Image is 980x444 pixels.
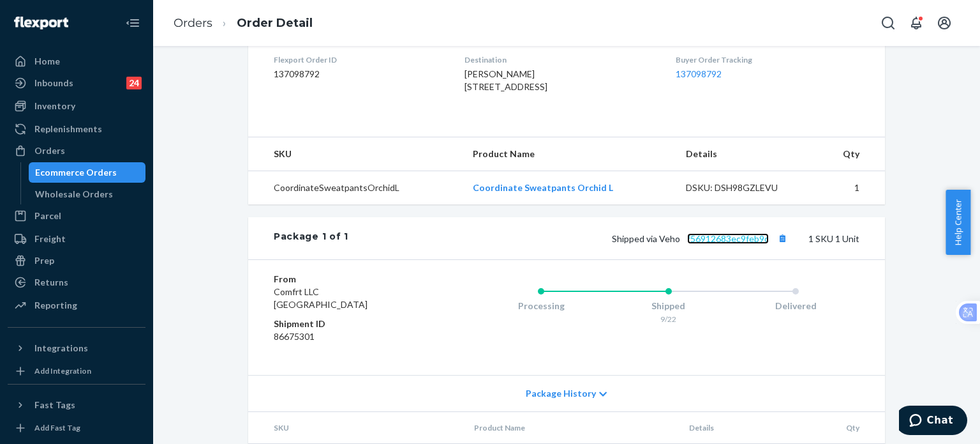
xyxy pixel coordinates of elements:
[8,51,145,72] a: Home
[274,54,444,65] dt: Flexport Order ID
[34,254,54,267] div: Prep
[274,68,444,80] dd: 137098792
[473,182,613,193] a: Coordinate Sweatpants Orchid L
[348,230,859,247] div: 1 SKU 1 Unit
[8,96,145,116] a: Inventory
[676,54,859,65] dt: Buyer Order Tracking
[932,10,957,36] button: Open account menu
[8,272,145,293] a: Returns
[8,364,145,379] a: Add Integration
[679,412,819,444] th: Details
[34,77,73,89] div: Inbounds
[946,190,970,255] button: Help Center
[14,17,68,29] img: Flexport logo
[815,171,885,205] td: 1
[612,233,791,244] span: Shipped via Veho
[815,137,885,171] th: Qty
[274,230,348,247] div: Package 1 of 1
[29,184,146,204] a: Wholesale Orders
[8,229,145,249] a: Freight
[8,141,145,161] a: Orders
[686,181,806,194] div: DSKU: DSH98GZLEVU
[34,55,60,68] div: Home
[248,412,464,444] th: SKU
[34,276,68,289] div: Returns
[126,77,142,89] div: 24
[35,188,113,201] div: Wholesale Orders
[174,16,212,30] a: Orders
[899,406,967,438] iframe: Opens a widget where you can chat to one of our agents
[687,233,769,244] a: f56912683ec9feb9c
[8,119,145,139] a: Replenishments
[676,137,816,171] th: Details
[8,295,145,316] a: Reporting
[274,286,367,310] span: Comfrt LLC [GEOGRAPHIC_DATA]
[8,73,145,93] a: Inbounds24
[34,365,91,376] div: Add Integration
[463,137,676,171] th: Product Name
[8,206,145,226] a: Parcel
[8,250,145,271] a: Prep
[464,68,547,92] span: [PERSON_NAME] [STREET_ADDRESS]
[8,338,145,358] button: Integrations
[774,230,791,247] button: Copy tracking number
[35,166,117,179] div: Ecommerce Orders
[34,422,80,433] div: Add Fast Tag
[34,299,77,312] div: Reporting
[732,300,859,312] div: Delivered
[605,314,732,325] div: 9/22
[34,144,65,157] div: Orders
[605,300,732,312] div: Shipped
[526,387,596,400] span: Package History
[248,137,463,171] th: SKU
[274,330,426,343] dd: 86675301
[34,210,61,222] div: Parcel
[8,420,145,436] a: Add Fast Tag
[34,399,75,411] div: Fast Tags
[819,412,885,444] th: Qty
[477,300,605,312] div: Processing
[163,4,323,42] ol: breadcrumbs
[34,123,102,135] div: Replenishments
[903,10,929,36] button: Open notifications
[676,68,722,79] a: 137098792
[29,162,146,183] a: Ecommerce Orders
[120,10,145,36] button: Close Navigation
[34,233,66,245] div: Freight
[274,318,426,330] dt: Shipment ID
[464,54,655,65] dt: Destination
[8,395,145,415] button: Fast Tags
[34,100,75,112] div: Inventory
[875,10,901,36] button: Open Search Box
[274,273,426,286] dt: From
[237,16,313,30] a: Order Detail
[34,342,88,355] div: Integrations
[464,412,679,444] th: Product Name
[248,171,463,205] td: CoordinateSweatpantsOrchidL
